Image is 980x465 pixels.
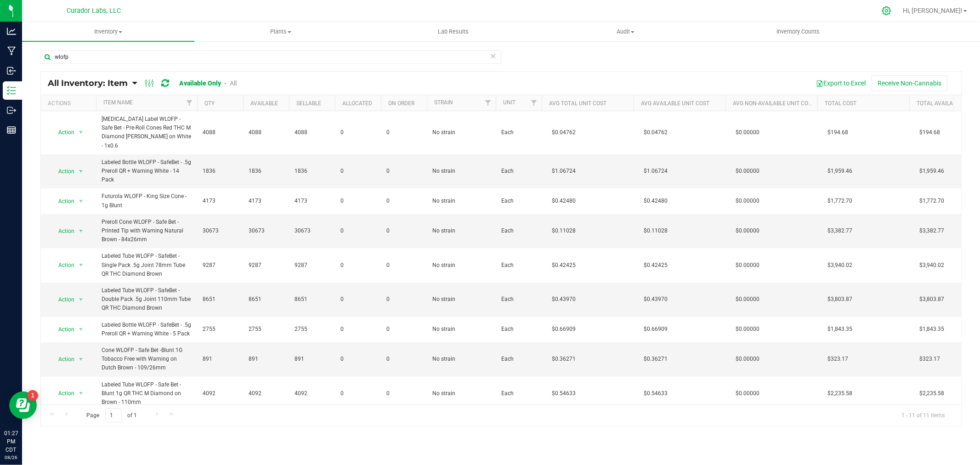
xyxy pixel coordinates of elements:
div: Manage settings [880,6,893,16]
inline-svg: Manufacturing [7,46,16,56]
span: $0.11028 [547,224,580,238]
span: No strain [432,167,490,176]
span: $1,959.46 [823,164,857,178]
div: Actions [48,100,92,107]
span: 0 [340,227,375,235]
span: Action [50,323,75,336]
span: $0.42425 [639,259,672,272]
a: Plants [194,22,367,41]
span: 2755 [295,325,329,334]
input: 1 [105,408,122,423]
span: 4088 [249,128,283,137]
span: $3,382.77 [823,224,857,238]
span: Action [50,195,75,208]
a: Qty [204,100,215,107]
span: $0.04762 [639,126,672,139]
span: 4092 [203,389,238,398]
a: Total Cost [825,100,856,107]
span: $0.04762 [547,126,580,139]
span: Action [50,165,75,178]
span: select [75,195,87,208]
span: $0.00000 [731,164,764,178]
span: 0 [340,325,375,334]
span: $0.00000 [731,126,764,139]
span: 30673 [295,227,329,235]
span: Audit [540,28,711,36]
span: $1,772.70 [915,194,949,208]
span: Page of 1 [79,408,145,423]
span: Action [50,259,75,272]
span: 0 [340,128,375,137]
span: Labeled Tube WLOFP - Safe Bet - Blunt 1g QR THC M Diamond on Brown - 110mm [102,380,192,407]
a: Allocated [342,100,372,107]
button: Receive Non-Cannabis [872,75,947,91]
span: $0.43970 [639,293,672,306]
span: 0 [340,197,375,205]
span: All Inventory: Item [48,78,128,88]
p: 08/26 [4,454,18,461]
span: Each [501,389,536,398]
span: $0.54633 [639,387,672,400]
span: 30673 [249,227,283,235]
inline-svg: Reports [7,125,16,135]
span: 30673 [203,227,238,235]
span: $1,959.46 [915,164,949,178]
a: Filter [182,95,197,111]
a: Audit [539,22,712,41]
span: 8651 [295,295,329,304]
span: 891 [295,355,329,363]
span: 1836 [295,167,329,176]
inline-svg: Inbound [7,66,16,75]
a: Filter [527,95,542,111]
span: select [75,225,87,238]
span: $323.17 [823,352,853,366]
a: Unit [503,99,515,106]
span: 9287 [249,261,283,270]
span: $0.00000 [731,323,764,336]
a: Strain [434,99,453,106]
span: select [75,323,87,336]
span: 1836 [249,167,283,176]
inline-svg: Inventory [7,86,16,95]
span: $0.00000 [731,194,764,208]
span: No strain [432,389,490,398]
span: Each [501,167,536,176]
span: Plants [195,28,366,36]
span: Inventory [22,28,194,36]
span: $0.66909 [639,323,672,336]
span: select [75,353,87,366]
span: Action [50,293,75,306]
span: [MEDICAL_DATA] Label WLOFP - Safe Bet - Pre-Roll Cones Red THC M Diamond [PERSON_NAME] on White -... [102,115,192,150]
span: $2,235.58 [823,387,857,400]
span: select [75,293,87,306]
span: $0.42425 [547,259,580,272]
span: $3,940.02 [915,259,949,272]
span: $3,803.87 [915,293,949,306]
a: Avg Non-Available Unit Cost [733,100,815,107]
span: 8651 [249,295,283,304]
span: Labeled Tube WLOFP - SafeBet - Single Pack .5g Joint 78mm Tube QR THC Diamond Brown [102,252,192,278]
span: No strain [432,197,490,205]
span: Futurola WLOFP - King Size Cone - 1g Blunt [102,192,192,210]
span: No strain [432,355,490,363]
a: Avg Total Unit Cost [549,100,606,107]
span: 0 [340,355,375,363]
span: $0.11028 [639,224,672,238]
button: Export to Excel [810,75,872,91]
span: 4088 [203,128,238,137]
span: select [75,259,87,272]
span: No strain [432,261,490,270]
span: Curador Labs, LLC [67,7,121,15]
span: select [75,387,87,400]
span: 2755 [249,325,283,334]
span: No strain [432,227,490,235]
a: Total Available Cost [917,100,977,107]
a: Item Name [103,99,133,106]
span: $0.36271 [547,352,580,366]
span: $0.00000 [731,387,764,400]
span: $1.06724 [639,164,672,178]
span: Each [501,261,536,270]
span: $1,843.35 [915,323,949,336]
span: Each [501,325,536,334]
p: 01:27 PM CDT [4,429,18,454]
